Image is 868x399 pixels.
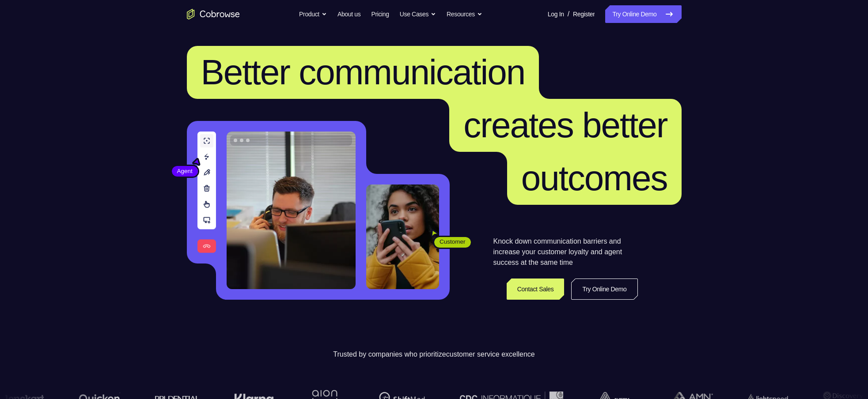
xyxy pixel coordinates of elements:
[337,5,360,23] a: About us
[605,5,681,23] a: Try Online Demo
[446,350,535,358] span: customer service excellence
[573,5,595,23] a: Register
[227,132,356,289] img: A customer support agent talking on the phone
[548,5,564,23] a: Log In
[187,9,240,19] a: Go to the home page
[571,279,637,300] a: Try Online Demo
[201,53,525,92] span: Better communication
[568,9,569,19] span: /
[493,236,638,268] p: Knock down communication barriers and increase your customer loyalty and agent success at the sam...
[521,158,667,198] span: outcomes
[447,5,482,23] button: Resources
[371,5,389,23] a: Pricing
[507,279,565,300] a: Contact Sales
[463,105,667,145] span: creates better
[400,5,436,23] button: Use Cases
[366,184,439,289] img: A customer holding their phone
[299,5,327,23] button: Product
